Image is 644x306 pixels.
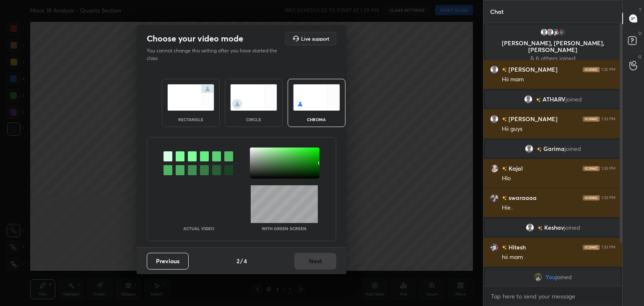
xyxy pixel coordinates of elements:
[293,84,340,111] img: chromaScreenIcon.c19ab0a0.svg
[583,117,600,122] img: iconic-dark.1390631f.png
[507,164,523,173] h6: Kajal
[240,257,243,265] h4: /
[491,40,615,53] p: [PERSON_NAME], [PERSON_NAME], [PERSON_NAME]
[490,65,499,74] img: default.png
[301,36,329,41] h5: Live support
[638,54,641,60] p: G
[502,196,507,200] img: no-rating-badge.077c3623.svg
[536,98,541,102] img: no-rating-badge.077c3623.svg
[502,204,615,212] div: Hie..
[525,145,533,153] img: default.png
[546,28,554,36] img: default.png
[565,145,581,152] span: joined
[244,257,247,265] h4: 4
[543,96,566,103] span: ATHARV
[483,0,510,23] p: Chat
[583,195,600,200] img: iconic-dark.1390631f.png
[183,226,214,231] p: Actual Video
[262,226,306,231] p: With green screen
[167,84,214,111] img: normalScreenIcon.ae25ed63.svg
[583,245,600,250] img: iconic-dark.1390631f.png
[507,243,526,252] h6: Hitesh
[174,117,208,122] div: rectangle
[534,273,542,281] img: d32a3653a59a4f6dbabcf5fd46e7bda8.jpg
[502,245,507,250] img: no-rating-badge.077c3623.svg
[147,253,189,270] button: Previous
[502,174,615,183] div: Hlo
[507,193,537,202] h6: swaraaaa
[639,7,641,13] p: T
[507,65,558,74] h6: [PERSON_NAME]
[236,257,239,265] h4: 2
[502,67,507,72] img: no-rating-badge.077c3623.svg
[558,28,566,36] div: 6
[537,147,542,152] img: no-rating-badge.077c3623.svg
[564,224,580,231] span: joined
[490,194,499,202] img: 444806e948ba45e9b49f95245849b435.jpg
[483,23,622,286] div: grid
[502,117,507,122] img: no-rating-badge.077c3623.svg
[502,125,615,133] div: Hii guys
[490,164,499,173] img: cc8b3f9215ad453c9fc5519683ae4892.jpg
[543,145,565,152] span: Garima
[538,226,543,231] img: no-rating-badge.077c3623.svg
[545,274,556,280] span: You
[526,223,534,232] img: default.png
[490,115,499,123] img: default.png
[639,30,641,36] p: D
[507,114,558,123] h6: [PERSON_NAME]
[490,243,499,252] img: eebab2a336d84a92b710b9d44f9d1d31.jpg
[583,166,600,171] img: iconic-dark.1390631f.png
[601,195,615,200] div: 1:33 PM
[230,84,277,111] img: circleScreenIcon.acc0effb.svg
[502,75,615,84] div: Hii mam
[601,117,615,122] div: 1:33 PM
[540,28,548,36] img: default.png
[147,33,243,44] h2: Choose your video mode
[502,253,615,262] div: hii mam
[566,96,582,103] span: joined
[601,245,615,250] div: 1:33 PM
[524,95,532,104] img: default.png
[552,28,560,36] img: eebab2a336d84a92b710b9d44f9d1d31.jpg
[601,67,615,72] div: 1:32 PM
[491,55,615,62] p: & 6 others joined
[237,117,270,122] div: circle
[300,117,333,122] div: chroma
[502,166,507,171] img: no-rating-badge.077c3623.svg
[601,166,615,171] div: 1:33 PM
[583,67,600,72] img: iconic-dark.1390631f.png
[544,224,564,231] span: Keshav
[147,47,283,62] p: You cannot change this setting after you have started the class
[556,274,572,280] span: joined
